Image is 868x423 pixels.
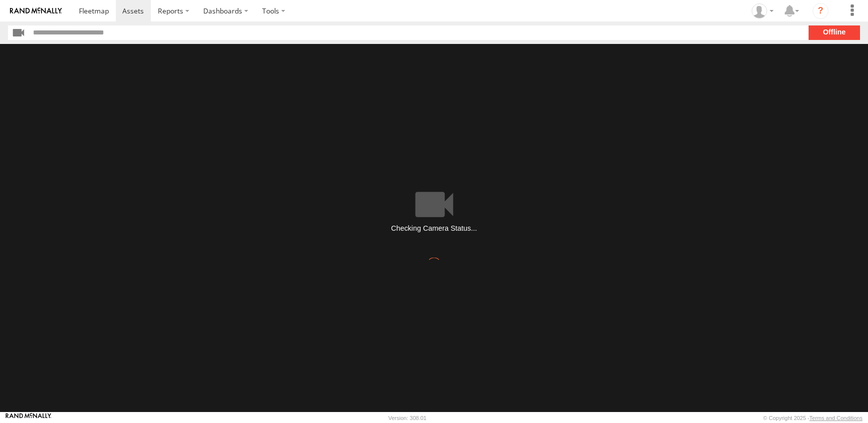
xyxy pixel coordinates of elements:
img: rand-logo.svg [10,7,62,14]
div: © Copyright 2025 - [763,415,863,421]
a: Visit our Website [5,413,51,423]
i: ? [813,3,829,19]
a: Terms and Conditions [810,415,863,421]
div: Version: 308.01 [389,415,427,421]
div: Barbara McNamee [748,3,777,18]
